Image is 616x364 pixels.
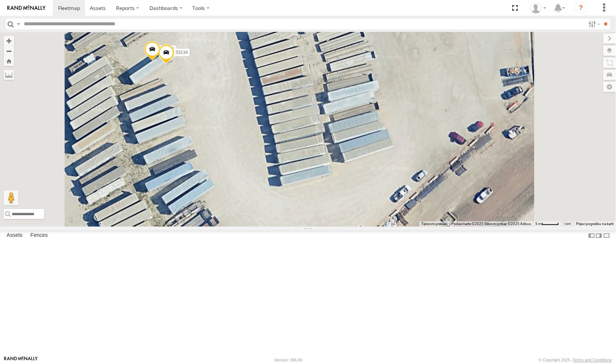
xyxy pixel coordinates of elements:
label: Dock Summary Table to the Right [595,230,603,241]
label: Hide Summary Table [603,230,610,241]
a: Prijavi pogrešku na karti [576,222,614,226]
div: Miky Transport [528,3,549,14]
label: Fences [27,231,51,241]
button: Zoom in [4,36,14,46]
label: Search Query [15,19,21,29]
span: 53138 [162,47,174,52]
button: Tipkovni prečaci [421,221,447,227]
label: Map Settings [604,82,616,92]
label: Search Filter Options [586,19,602,29]
div: © Copyright 2025 - [539,358,612,363]
span: 5 m [536,222,542,226]
span: Podaci karte ©2025 Slikovni prikaz ©2025 Airbus [452,222,531,226]
button: Zoom out [4,46,14,56]
a: Terms and Conditions [573,358,612,363]
button: Zoom Home [4,56,14,66]
div: Version: 306.00 [275,358,302,363]
button: Mjerilo karte: 5 m naprema 43 piksela [533,221,561,227]
span: 53134 [176,50,188,55]
a: Uvjeti (otvara se u novoj kartici) [565,222,571,225]
label: Measure [4,70,14,80]
i: ? [575,2,587,14]
label: Assets [3,231,26,241]
img: rand-logo.svg [7,5,46,11]
label: Dock Summary Table to the Left [588,230,595,241]
button: Povucite Pegmana na kartu da biste otvorili Street View [4,191,18,205]
a: Visit our Website [4,357,38,364]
